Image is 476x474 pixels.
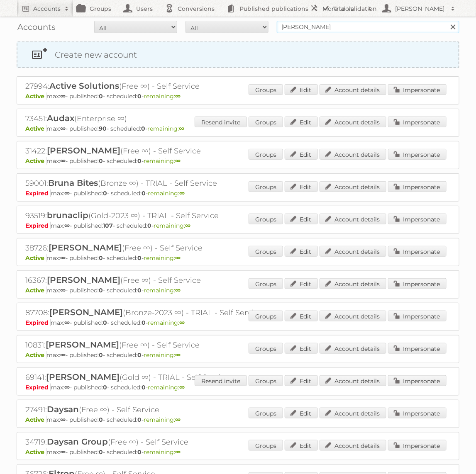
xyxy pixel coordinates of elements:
[103,190,107,197] strong: 0
[25,125,46,132] span: Active
[25,437,316,447] h2: 34719: (Free ∞) - Self Service
[249,311,283,321] a: Groups
[175,92,181,100] strong: ∞
[25,190,451,197] p: max: - published: - scheduled: -
[25,157,46,165] span: Active
[25,243,316,253] h2: 38726: (Free ∞) - Self Service
[393,5,447,13] h2: [PERSON_NAME]
[60,125,66,132] strong: ∞
[179,125,184,132] strong: ∞
[25,307,316,318] h2: 87708: (Bronze-2023 ∞) - TRIAL - Self Service
[285,117,318,127] a: Edit
[175,448,181,456] strong: ∞
[25,351,46,359] span: Active
[388,311,447,321] a: Impersonate
[179,319,185,326] strong: ∞
[99,287,103,294] strong: 0
[141,125,145,132] strong: 0
[47,275,120,285] span: [PERSON_NAME]
[25,416,451,423] p: max: - published: - scheduled: -
[60,92,66,100] strong: ∞
[285,408,318,418] a: Edit
[99,448,103,456] strong: 0
[25,92,46,100] span: Active
[320,246,386,257] a: Account details
[25,254,46,262] span: Active
[60,448,66,456] strong: ∞
[249,214,283,224] a: Groups
[285,149,318,160] a: Edit
[285,311,318,321] a: Edit
[320,440,386,451] a: Account details
[388,149,447,160] a: Impersonate
[185,222,190,229] strong: ∞
[175,416,181,423] strong: ∞
[388,246,447,257] a: Impersonate
[25,351,451,359] p: max: - published: - scheduled: -
[25,287,451,294] p: max: - published: - scheduled: -
[25,404,316,415] h2: 27491: (Free ∞) - Self Service
[25,92,451,100] p: max: - published: - scheduled: -
[388,343,447,354] a: Impersonate
[285,278,318,289] a: Edit
[137,448,142,456] strong: 0
[60,254,66,262] strong: ∞
[388,117,447,127] a: Impersonate
[17,42,459,67] a: Create new account
[249,84,283,95] a: Groups
[142,384,146,391] strong: 0
[25,340,316,350] h2: 10831: (Free ∞) - Self Service
[249,117,283,127] a: Groups
[388,375,447,386] a: Impersonate
[249,181,283,192] a: Groups
[142,190,146,197] strong: 0
[388,440,447,451] a: Impersonate
[25,222,451,229] p: max: - published: - scheduled: -
[47,146,120,156] span: [PERSON_NAME]
[137,416,142,423] strong: 0
[175,157,181,165] strong: ∞
[64,222,70,229] strong: ∞
[285,375,318,386] a: Edit
[33,5,61,13] h2: Accounts
[60,351,66,359] strong: ∞
[249,440,283,451] a: Groups
[320,375,386,386] a: Account details
[60,157,66,165] strong: ∞
[142,319,146,326] strong: 0
[249,408,283,418] a: Groups
[25,287,46,294] span: Active
[388,278,447,289] a: Impersonate
[99,125,107,132] strong: 90
[99,92,103,100] strong: 0
[25,178,316,189] h2: 59001: (Bronze ∞) - TRIAL - Self Service
[25,384,51,391] span: Expired
[64,190,70,197] strong: ∞
[46,372,120,382] span: [PERSON_NAME]
[137,157,142,165] strong: 0
[320,311,386,321] a: Account details
[49,243,122,253] span: [PERSON_NAME]
[285,181,318,192] a: Edit
[144,416,181,423] span: remaining:
[388,214,447,224] a: Impersonate
[99,254,103,262] strong: 0
[137,254,142,262] strong: 0
[25,157,451,165] p: max: - published: - scheduled: -
[320,181,386,192] a: Account details
[320,408,386,418] a: Account details
[147,125,184,132] span: remaining:
[49,307,123,317] span: [PERSON_NAME]
[49,81,119,91] span: Active Solutions
[47,113,74,123] span: Audax
[25,448,451,456] p: max: - published: - scheduled: -
[175,351,181,359] strong: ∞
[25,113,316,124] h2: 73451: (Enterprise ∞)
[99,157,103,165] strong: 0
[320,214,386,224] a: Account details
[25,319,51,326] span: Expired
[322,5,364,13] h2: More tools
[148,190,185,197] span: remaining:
[175,287,181,294] strong: ∞
[25,81,316,92] h2: 27994: (Free ∞) - Self Service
